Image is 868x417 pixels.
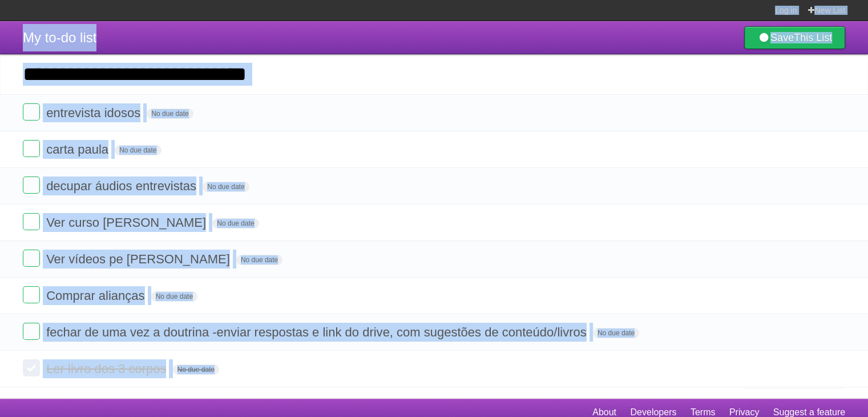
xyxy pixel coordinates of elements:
span: No due date [236,255,282,265]
label: Done [23,250,40,267]
label: Done [23,140,40,157]
span: No due date [151,291,197,302]
a: SaveThis List [744,26,845,49]
span: No due date [147,109,193,119]
label: Done [23,286,40,303]
span: Comprar alianças [46,288,147,303]
span: No due date [173,364,219,375]
label: Done [23,103,40,121]
span: entrevista idosos [46,106,143,120]
label: Done [23,323,40,340]
span: Ler livro dos 3 corpos [46,362,169,376]
span: No due date [212,218,259,228]
label: Done [23,359,40,376]
label: Done [23,177,40,194]
span: My to-do list [23,30,96,45]
span: carta paula [46,142,111,157]
span: Ver vídeos pe [PERSON_NAME] [46,252,233,266]
span: decupar áudios entrevistas [46,179,199,193]
label: Done [23,213,40,230]
span: Ver curso [PERSON_NAME] [46,215,209,230]
span: No due date [203,182,249,192]
span: No due date [115,145,161,155]
span: fechar de uma vez a doutrina -enviar respostas e link do drive, com sugestões de conteúdo/livros [46,325,590,339]
b: This List [794,32,832,43]
span: No due date [593,328,639,338]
